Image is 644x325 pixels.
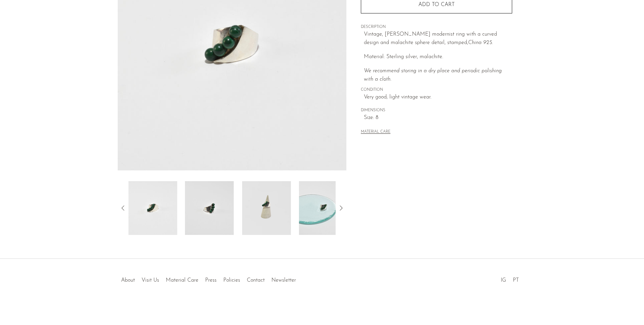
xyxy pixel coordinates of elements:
img: Modernist Malachite Ring [242,181,291,235]
a: PT [513,278,519,283]
p: Vintage, [PERSON_NAME] modernist ring with a curved design and malachite sphere detail, stamped, [364,30,512,47]
p: Material: Sterling silver, malachite. [364,53,512,62]
img: Modernist Malachite Ring [185,181,234,235]
i: We recommend storing in a dry place and periodic polishing with a cloth. [364,68,502,82]
a: Visit Us [142,278,159,283]
a: Contact [247,278,265,283]
ul: Social Medias [497,272,522,285]
span: Add to cart [418,2,455,7]
span: DIMENSIONS [361,108,512,114]
a: Material Care [166,278,198,283]
span: Very good; light vintage wear. [364,93,512,102]
em: China 925. [468,40,493,45]
button: MATERIAL CARE [361,130,390,135]
span: Size: 8 [364,114,512,122]
span: CONDITION [361,87,512,93]
a: About [121,278,135,283]
a: Policies [223,278,240,283]
a: Press [205,278,217,283]
a: IG [501,278,506,283]
ul: Quick links [118,272,299,285]
span: DESCRIPTION [361,24,512,30]
img: Modernist Malachite Ring [299,181,348,235]
img: Modernist Malachite Ring [128,181,177,235]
